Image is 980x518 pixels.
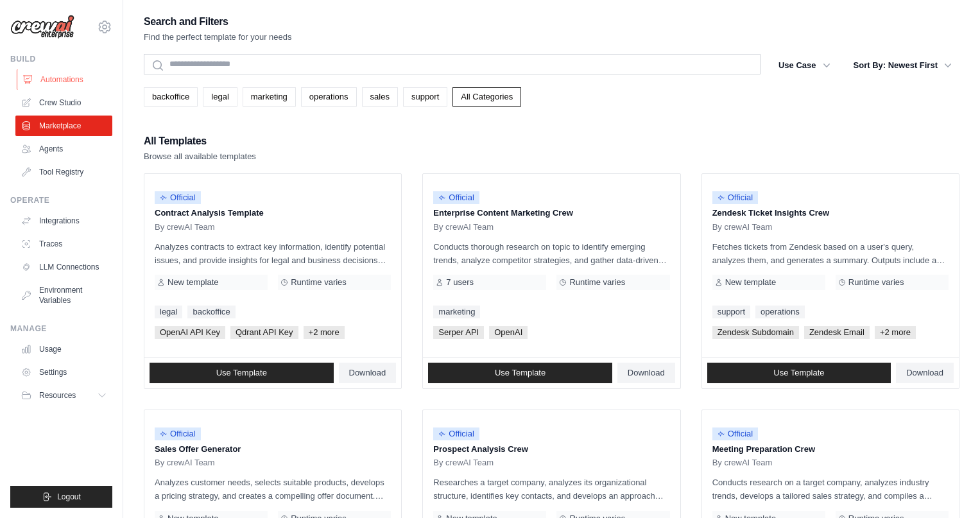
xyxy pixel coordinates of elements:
span: Use Template [773,368,824,378]
a: sales [362,87,398,107]
p: Analyzes customer needs, selects suitable products, develops a pricing strategy, and creates a co... [155,476,391,503]
span: Runtime varies [291,277,347,288]
a: legal [203,87,237,107]
a: Use Template [428,363,612,383]
span: By crewAI Team [712,222,773,232]
p: Analyzes contracts to extract key information, identify potential issues, and provide insights fo... [155,240,391,267]
a: Download [339,363,397,383]
a: Usage [15,339,112,359]
img: Logo [10,15,74,39]
span: Use Template [495,368,546,378]
span: Runtime varies [848,277,904,288]
a: support [403,87,447,107]
a: support [712,306,750,318]
a: backoffice [187,306,235,318]
span: Zendesk Subdomain [712,326,799,339]
span: By crewAI Team [155,222,215,232]
p: Enterprise Content Marketing Crew [433,207,669,220]
a: LLM Connections [15,257,112,277]
a: Download [617,363,675,383]
span: Official [712,427,759,440]
p: Contract Analysis Template [155,207,391,220]
span: Download [906,368,943,378]
span: 7 users [446,277,474,288]
a: Settings [15,362,112,383]
button: Resources [15,385,112,406]
a: Automations [17,69,114,90]
span: Official [155,427,201,440]
a: Download [896,363,954,383]
span: Use Template [216,368,267,378]
span: Zendesk Email [804,326,870,339]
p: Conducts thorough research on topic to identify emerging trends, analyze competitor strategies, a... [433,240,669,267]
span: Official [712,191,759,204]
a: Integrations [15,211,112,231]
a: All Categories [452,87,521,107]
a: Marketplace [15,116,112,136]
span: Logout [57,492,81,502]
a: Use Template [707,363,891,383]
span: Runtime varies [569,277,625,288]
a: Agents [15,139,112,159]
a: Use Template [150,363,334,383]
span: Official [433,191,479,204]
p: Fetches tickets from Zendesk based on a user's query, analyzes them, and generates a summary. Out... [712,240,949,267]
span: By crewAI Team [433,458,494,468]
span: OpenAI [489,326,528,339]
p: Sales Offer Generator [155,443,391,456]
button: Logout [10,486,112,508]
h2: Search and Filters [144,13,292,31]
span: Qdrant API Key [230,326,298,339]
h2: All Templates [144,132,256,150]
div: Manage [10,324,112,334]
p: Conducts research on a target company, analyzes industry trends, develops a tailored sales strate... [712,476,949,503]
span: Download [349,368,386,378]
p: Meeting Preparation Crew [712,443,949,456]
p: Browse all available templates [144,150,256,163]
span: Serper API [433,326,484,339]
span: By crewAI Team [155,458,215,468]
a: Environment Variables [15,280,112,311]
p: Find the perfect template for your needs [144,31,292,44]
a: legal [155,306,182,318]
span: Resources [39,390,76,401]
span: OpenAI API Key [155,326,225,339]
span: New template [725,277,776,288]
a: Crew Studio [15,92,112,113]
a: Traces [15,234,112,254]
a: marketing [433,306,480,318]
a: operations [755,306,805,318]
a: operations [301,87,357,107]
button: Sort By: Newest First [846,54,959,77]
span: Download [628,368,665,378]
div: Operate [10,195,112,205]
span: +2 more [875,326,916,339]
a: Tool Registry [15,162,112,182]
p: Researches a target company, analyzes its organizational structure, identifies key contacts, and ... [433,476,669,503]
span: By crewAI Team [712,458,773,468]
a: backoffice [144,87,198,107]
p: Prospect Analysis Crew [433,443,669,456]
span: New template [168,277,218,288]
span: Official [433,427,479,440]
span: +2 more [304,326,345,339]
div: Build [10,54,112,64]
p: Zendesk Ticket Insights Crew [712,207,949,220]
button: Use Case [771,54,838,77]
span: By crewAI Team [433,222,494,232]
span: Official [155,191,201,204]
a: marketing [243,87,296,107]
